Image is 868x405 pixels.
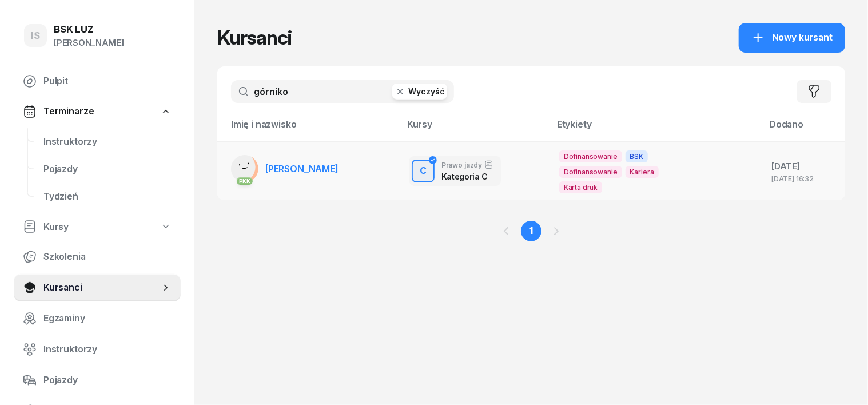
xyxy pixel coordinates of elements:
[54,25,124,34] div: BSK LUZ
[237,177,253,185] div: PKK
[14,98,181,125] a: Terminarze
[772,30,833,45] span: Nowy kursant
[54,35,124,50] div: [PERSON_NAME]
[43,311,172,326] span: Egzaminy
[412,160,435,182] button: C
[400,117,550,141] th: Kursy
[626,166,659,178] span: Kariera
[34,128,181,156] a: Instruktorzy
[14,67,181,95] a: Pulpit
[771,175,836,182] div: [DATE] 16:32
[43,280,160,295] span: Kursanci
[43,104,94,119] span: Terminarze
[14,243,181,271] a: Szkolenia
[441,160,493,169] div: Prawo jazdy
[415,161,431,181] div: C
[14,336,181,363] a: Instruktorzy
[43,162,172,177] span: Pojazdy
[392,84,447,100] button: Wyczyść
[31,31,40,41] span: IS
[217,27,292,48] h1: Kursanci
[43,74,172,89] span: Pulpit
[265,163,339,174] span: [PERSON_NAME]
[14,367,181,394] a: Pojazdy
[217,117,400,141] th: Imię i nazwisko
[559,166,622,178] span: Dofinansowanie
[739,23,845,53] a: Nowy kursant
[550,117,762,141] th: Etykiety
[14,305,181,332] a: Egzaminy
[14,214,181,240] a: Kursy
[43,134,172,149] span: Instruktorzy
[43,342,172,357] span: Instruktorzy
[34,183,181,211] a: Tydzień
[43,189,172,204] span: Tydzień
[762,117,845,141] th: Dodano
[34,156,181,183] a: Pojazdy
[559,181,602,193] span: Karta druk
[43,373,172,388] span: Pojazdy
[521,221,541,241] a: 1
[43,220,69,235] span: Kursy
[231,155,339,182] a: PKK[PERSON_NAME]
[771,159,836,174] div: [DATE]
[626,150,648,162] span: BSK
[559,150,622,162] span: Dofinansowanie
[43,249,172,264] span: Szkolenia
[231,80,454,103] input: Szukaj
[441,172,493,181] div: Kategoria C
[14,274,181,301] a: Kursanci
